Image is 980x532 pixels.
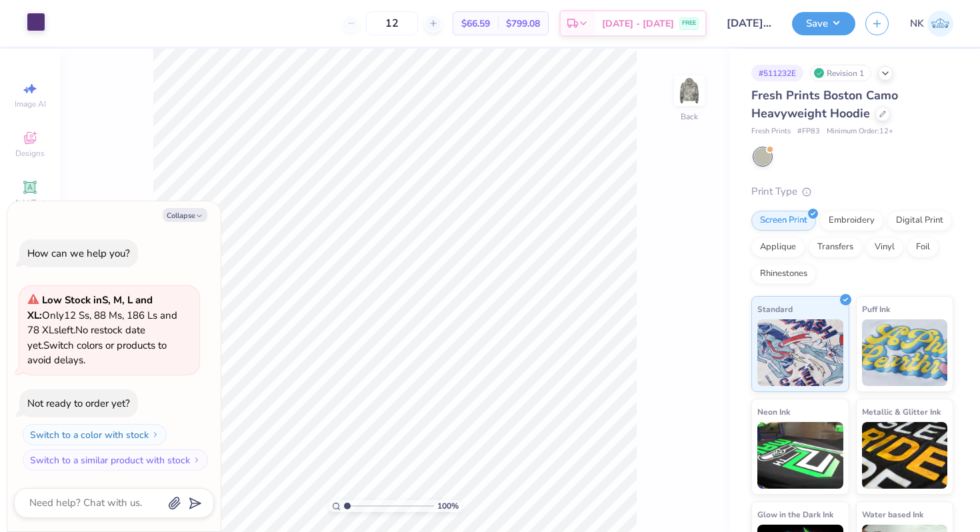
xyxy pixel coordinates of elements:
div: Not ready to order yet? [27,397,130,410]
button: Switch to a color with stock [23,424,167,445]
span: [DATE] - [DATE] [602,17,674,31]
div: Digital Print [887,211,952,231]
img: Back [676,77,703,104]
span: Fresh Prints Boston Camo Heavyweight Hoodie [751,87,898,121]
img: Switch to a color with stock [151,431,159,439]
div: Print Type [751,184,953,199]
span: Designs [15,148,45,159]
span: Image AI [15,99,46,109]
span: Fresh Prints [751,126,791,137]
div: Transfers [809,237,862,257]
span: FREE [682,19,696,28]
span: Standard [757,302,793,316]
div: How can we help you? [27,247,130,260]
input: – – [366,11,418,35]
img: Nasrullah Khan [927,11,953,37]
img: Switch to a similar product with stock [193,456,201,464]
button: Switch to a similar product with stock [23,449,208,471]
span: $66.59 [461,17,490,31]
span: 100 % [437,500,459,512]
img: Standard [757,319,843,386]
div: Back [681,111,698,123]
div: # 511232E [751,65,803,81]
img: Puff Ink [862,319,948,386]
div: Foil [907,237,939,257]
img: Metallic & Glitter Ink [862,422,948,489]
span: No restock date yet. [27,323,145,352]
a: NK [910,11,953,37]
span: Water based Ink [862,507,923,521]
span: Glow in the Dark Ink [757,507,833,521]
div: Vinyl [866,237,903,257]
div: Revision 1 [810,65,871,81]
span: Only 12 Ss, 88 Ms, 186 Ls and 78 XLs left. Switch colors or products to avoid delays. [27,293,177,367]
button: Collapse [163,208,207,222]
div: Applique [751,237,805,257]
div: Screen Print [751,211,816,231]
div: Rhinestones [751,264,816,284]
span: Add Text [14,197,46,208]
span: Puff Ink [862,302,890,316]
button: Save [792,12,855,35]
span: Neon Ink [757,405,790,419]
span: Metallic & Glitter Ink [862,405,941,419]
input: Untitled Design [717,10,782,37]
span: NK [910,16,924,31]
span: $799.08 [506,17,540,31]
span: Minimum Order: 12 + [827,126,893,137]
div: Embroidery [820,211,883,231]
strong: Low Stock in S, M, L and XL : [27,293,153,322]
img: Neon Ink [757,422,843,489]
span: # FP83 [797,126,820,137]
